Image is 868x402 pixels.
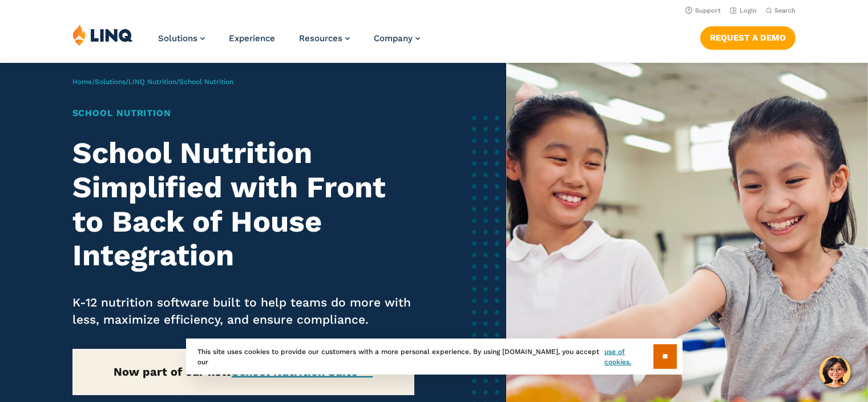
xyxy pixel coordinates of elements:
[229,33,275,43] a: Experience
[374,33,413,43] span: Company
[685,7,721,14] a: Support
[700,24,796,49] nav: Button Navigation
[186,339,683,375] div: This site uses cookies to provide our customers with a more personal experience. By using [DOMAIN...
[730,7,757,14] a: Login
[819,356,851,388] button: Hello, have a question? Let’s chat.
[766,6,796,15] button: Open Search Bar
[158,33,197,43] span: Solutions
[158,33,205,43] a: Solutions
[128,78,176,86] a: LINQ Nutrition
[72,136,414,273] h2: School Nutrition Simplified with Front to Back of House Integration
[774,7,796,14] span: Search
[72,78,233,86] span: / / /
[299,33,350,43] a: Resources
[72,294,414,328] p: K-12 nutrition software built to help teams do more with less, maximize efficiency, and ensure co...
[374,33,420,43] a: Company
[72,106,414,120] h1: School Nutrition
[95,78,126,86] a: Solutions
[299,33,342,43] span: Resources
[72,78,92,86] a: Home
[700,26,796,49] a: Request a Demo
[72,24,133,46] img: LINQ | K‑12 Software
[179,78,233,86] span: School Nutrition
[604,347,653,367] a: use of cookies.
[158,24,420,62] nav: Primary Navigation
